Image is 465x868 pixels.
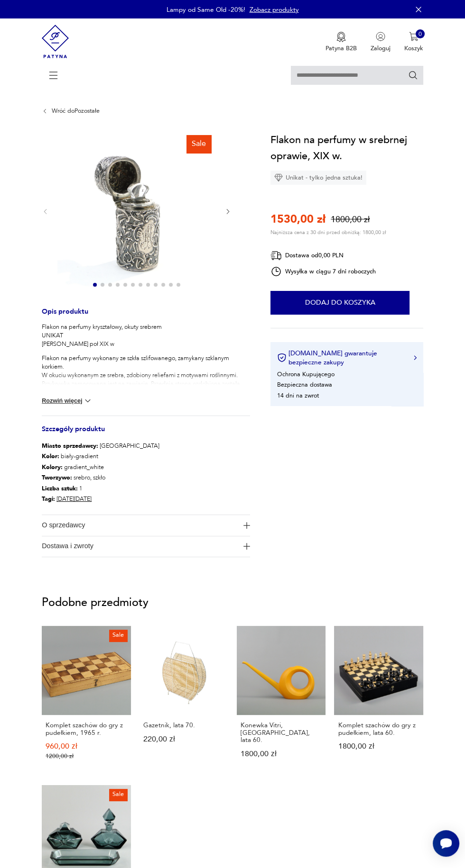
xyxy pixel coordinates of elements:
[409,32,418,41] img: Ikona koszyka
[325,32,357,53] button: Patyna B2B
[274,173,283,182] img: Ikona diamentu
[42,483,159,494] p: 1
[250,5,299,14] a: Zobacz produkty
[42,462,159,473] p: gradient_white
[46,743,127,750] p: 960,00 zł
[277,353,287,362] img: Ikona certyfikatu
[338,722,419,736] p: Komplet szachów do gry z pudełkiem, lata 60.
[270,250,282,262] img: Ikona dostawy
[42,396,93,406] button: Rozwiń więcej
[42,495,55,503] b: Tagi:
[42,18,69,64] img: Patyna - sklep z meblami i dekoracjami vintage
[241,722,322,743] p: Konewka Vitri, [GEOGRAPHIC_DATA], lata 60.
[241,750,322,758] p: 1800,00 zł
[237,626,325,777] a: Konewka Vitri, Niemcy, lata 60.Konewka Vitri, [GEOGRAPHIC_DATA], lata 60.1800,00 zł
[42,441,159,452] p: [GEOGRAPHIC_DATA]
[243,543,250,550] img: Ikona plusa
[56,495,92,503] a: [DATE][DATE]
[46,722,127,736] p: Komplet szachów do gry z pudełkiem, 1965 r.
[42,426,250,441] h3: Szczegóły produktu
[42,484,78,493] b: Liczba sztuk:
[42,536,250,557] button: Ikona plusaDostawa i zwroty
[139,626,228,777] a: Gazetnik, lata 70.Gazetnik, lata 70.220,00 zł
[433,830,459,857] iframe: Smartsupp widget button
[277,370,335,379] li: Ochrona Kupującego
[334,626,423,777] a: Komplet szachów do gry z pudełkiem, lata 60.Komplet szachów do gry z pudełkiem, lata 60.1800,00 zł
[42,515,250,535] button: Ikona plusaO sprzedawcy
[42,354,250,414] p: Flakon na perfumy wykonany ze szkła szlifowanego, zamykany szklanym korkiem. W okuciu wykonanym z...
[57,132,216,290] img: Zdjęcie produktu Flakon na perfumy w srebrnej oprawie, XIX w.
[42,472,159,483] p: srebro, szkło
[277,391,319,400] li: 14 dni na zwrot
[42,473,72,482] b: Tworzywo :
[46,753,127,760] p: 1200,00 zł
[42,309,250,323] h3: Opis produktu
[404,32,423,53] button: 0Koszyk
[42,598,423,608] p: Podobne przedmioty
[143,736,224,743] p: 220,00 zł
[270,132,423,164] h1: Flakon na perfumy w srebrnej oprawie, XIX w.
[243,522,250,529] img: Ikona plusa
[83,396,93,406] img: chevron down
[42,442,98,450] b: Miasto sprzedawcy :
[186,135,211,153] div: Sale
[42,515,238,535] span: O sprzedawcy
[42,536,238,557] span: Dostawa i zwroty
[277,380,332,389] li: Bezpieczna dostawa
[52,108,100,114] a: Wróć doPozostałe
[42,451,159,462] p: biały-gradient
[42,626,130,777] a: SaleKomplet szachów do gry z pudełkiem, 1965 r.Komplet szachów do gry z pudełkiem, 1965 r.960,00 ...
[270,229,386,236] p: Najniższa cena z 30 dni przed obniżką: 1800,00 zł
[270,212,325,227] p: 1530,00 zł
[270,266,376,277] div: Wysyłka w ciągu 7 dni roboczych
[371,44,391,53] p: Zaloguj
[270,250,376,262] div: Dostawa od 0,00 PLN
[143,722,224,729] p: Gazetnik, lata 70.
[404,44,423,53] p: Koszyk
[167,5,245,14] p: Lampy od Same Old -20%!
[371,32,391,53] button: Zaloguj
[42,323,250,348] p: Flakon na perfumy kryształowy, okuty srebrem UNIKAT [PERSON_NAME] poł XIX w
[325,44,357,53] p: Patyna B2B
[336,32,346,42] img: Ikona medalu
[42,452,59,461] b: Kolor:
[414,355,417,360] img: Ikona strzałki w prawo
[325,32,357,53] a: Ikona medaluPatyna B2B
[270,171,366,185] div: Unikat - tylko jedna sztuka!
[331,214,370,226] p: 1800,00 zł
[270,291,409,315] button: Dodaj do koszyka
[277,349,417,367] button: [DOMAIN_NAME] gwarantuje bezpieczne zakupy
[42,463,63,471] b: Kolory :
[376,32,385,41] img: Ikonka użytkownika
[338,743,419,750] p: 1800,00 zł
[408,70,418,81] button: Szukaj
[416,29,425,39] div: 0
